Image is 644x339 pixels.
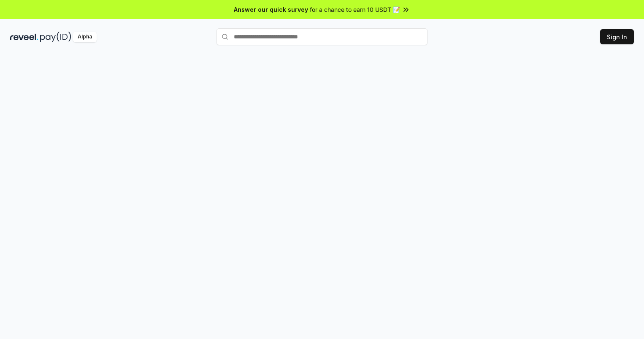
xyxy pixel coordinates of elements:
div: Alpha [73,32,97,42]
span: Answer our quick survey [234,5,308,14]
span: for a chance to earn 10 USDT 📝 [310,5,400,14]
img: pay_id [40,32,71,42]
button: Sign In [600,29,634,44]
img: reveel_dark [10,32,38,42]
